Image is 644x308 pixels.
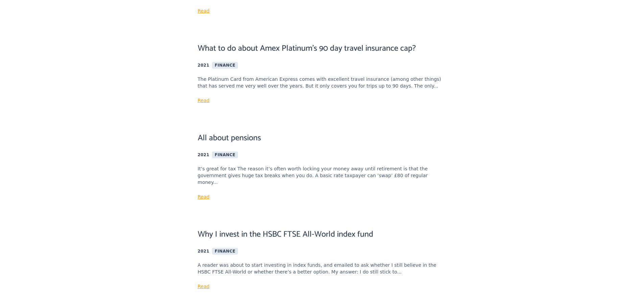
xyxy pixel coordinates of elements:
[212,151,238,158] span: Finance
[198,62,212,69] span: 2021
[198,165,447,186] div: It’s great for tax The reason it’s often worth locking your money away until retirement is that t...
[198,98,210,103] a: Read
[198,262,447,275] div: A reader was about to start investing in index funds, and emailed to ask whether I still believe ...
[198,194,210,199] a: Read
[198,76,447,89] div: The Platinum Card from American Express comes with excellent travel insurance (among other things...
[198,284,210,289] a: Read
[212,248,238,255] span: Finance
[198,248,212,255] span: 2021
[198,151,212,158] span: 2021
[198,8,210,14] a: Read
[198,43,416,54] a: What to do about Amex Platinum's 90 day travel insurance cap?
[198,133,261,144] a: All about pensions
[198,229,373,240] a: Why I invest in the HSBC FTSE All-World index fund
[212,62,238,69] span: Finance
